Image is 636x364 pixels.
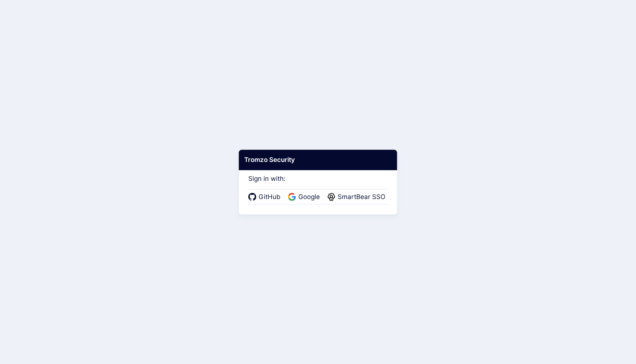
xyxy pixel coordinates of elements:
span: Google [296,192,322,202]
a: GitHub [248,192,283,202]
div: Sign in with: [248,165,388,205]
a: Google [288,192,322,202]
a: SmartBear SSO [327,192,388,202]
span: GitHub [256,192,283,202]
div: Tromzo Security [239,150,397,170]
span: SmartBear SSO [335,192,388,202]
